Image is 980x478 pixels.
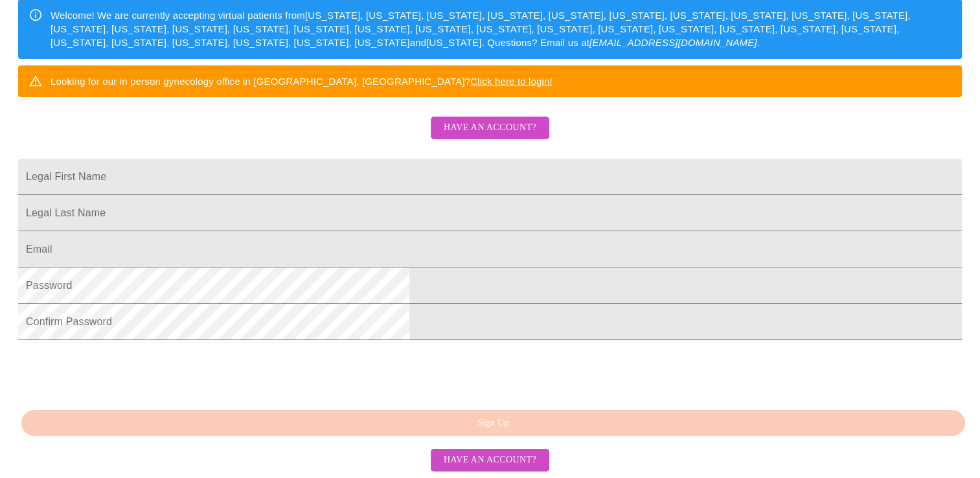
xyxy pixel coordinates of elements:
[18,347,215,397] iframe: reCAPTCHA
[431,449,549,472] button: Have an account?
[427,453,553,464] a: Have an account?
[51,69,553,93] div: Looking for our in person gynecology office in [GEOGRAPHIC_DATA], [GEOGRAPHIC_DATA]?
[51,3,952,55] div: Welcome! We are currently accepting virtual patients from [US_STATE], [US_STATE], [US_STATE], [US...
[444,452,536,468] span: Have an account?
[431,117,549,139] button: Have an account?
[427,131,553,142] a: Have an account?
[470,76,553,87] a: Click here to login!
[589,37,757,48] em: [EMAIL_ADDRESS][DOMAIN_NAME]
[444,120,536,136] span: Have an account?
